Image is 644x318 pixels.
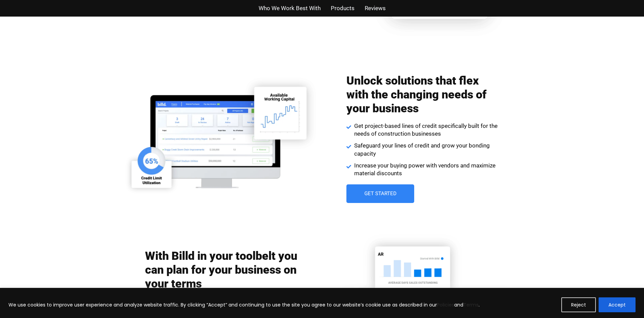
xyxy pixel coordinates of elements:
[561,297,596,312] button: Reject
[353,162,499,178] span: Increase your buying power with vendors and maximize material discounts
[346,184,414,203] a: Get Started
[8,301,480,309] p: We use cookies to improve user experience and analyze website traffic. By clicking “Accept” and c...
[353,142,499,158] span: Safeguard your lines of credit and grow your bonding capacity
[259,3,321,13] a: Who We Work Best With
[599,297,636,312] button: Accept
[346,74,499,115] h2: Unlock solutions that flex with the changing needs of your business
[365,3,386,13] a: Reviews
[364,191,397,196] span: Get Started
[353,122,499,138] span: Get project-based lines of credit specifically built for the needs of construction businesses
[463,301,479,308] a: Terms
[437,301,454,308] a: Policies
[145,249,298,290] h2: With Billd in your toolbelt you can plan for your business on your terms
[331,3,355,13] a: Products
